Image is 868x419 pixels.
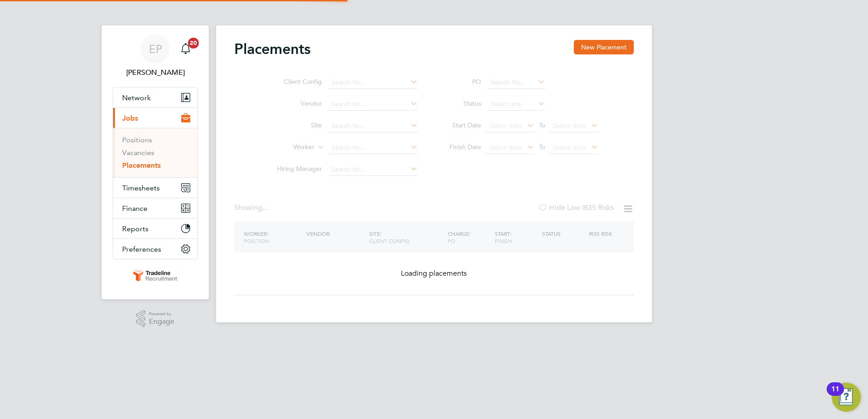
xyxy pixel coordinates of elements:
a: Placements [122,161,161,170]
span: EP [149,43,162,55]
button: Preferences [113,239,197,259]
a: EP[PERSON_NAME] [113,34,198,78]
a: Vacancies [122,148,154,157]
div: 11 [831,389,839,401]
h2: Placements [234,40,311,58]
a: Positions [122,136,152,144]
button: Timesheets [113,178,197,198]
span: Engage [149,318,174,326]
button: Network [113,88,197,107]
button: Reports [113,219,197,239]
a: 20 [177,34,195,63]
span: Preferences [122,245,161,253]
button: Jobs [113,108,197,128]
span: 20 [188,38,199,49]
div: Showing [234,203,270,213]
a: Go to home page [113,268,198,283]
button: New Placement [574,40,634,54]
button: Open Resource Center, 11 new notifications [832,383,861,412]
span: Network [122,93,151,102]
button: Finance [113,198,197,218]
img: tradelinerecruitment-logo-retina.png [132,268,179,283]
span: Ellie Page [113,67,198,78]
span: Jobs [122,114,138,122]
span: Reports [122,224,148,233]
span: Powered by [149,310,174,318]
nav: Main navigation [102,25,209,299]
label: Hide Low IR35 Risks [538,203,614,212]
a: Powered byEngage [136,310,175,327]
div: Jobs [113,128,197,177]
span: Timesheets [122,184,160,192]
span: ... [262,203,268,212]
span: Finance [122,204,148,213]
